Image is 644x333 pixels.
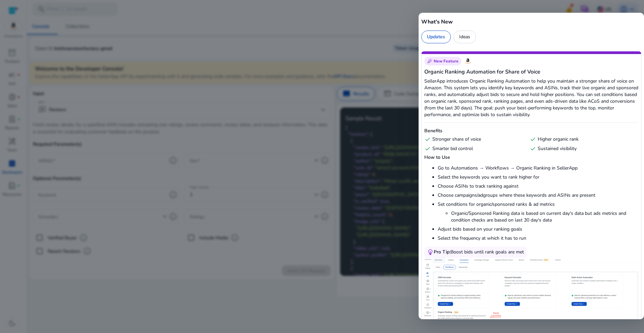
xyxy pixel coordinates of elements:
[438,201,638,224] li: Set conditions for organic/sponsored ranks & ad metrics
[434,249,524,255] div: Boost bids until rank goals are met
[530,136,536,143] span: check
[421,18,641,26] h5: What's New
[530,136,632,143] div: Higher organic rank
[438,226,638,233] li: Adjust bids based on your ranking goals
[424,136,527,143] div: Stronger share of voice
[453,31,476,43] div: Ideas
[464,57,472,65] img: Amazon
[424,78,638,118] p: SellerApp introduces Organic Ranking Automation to help you maintain a stronger share of voice on...
[530,145,536,152] span: check
[424,145,527,152] div: Smarter bid control
[427,249,434,255] span: emoji_objects
[438,174,638,181] li: Select the keywords you want to rank higher for
[434,249,450,255] span: Pro Tip:
[438,192,638,199] li: Choose campaigns/adgroups where these keywords and ASINs are present
[424,68,638,76] h5: Organic Ranking Automation for Share of Voice
[438,165,638,172] li: Go to Automations → Workflows → Organic Ranking in SellerApp
[530,145,632,152] div: Sustained visibility
[451,210,638,224] li: Organic/Sponsored Ranking data is based on current day's data but ads metrics and condition check...
[438,235,638,242] li: Select the frequency at which it has to run
[438,183,638,190] li: Choose ASINs to track ranking against
[421,31,451,43] div: Updates
[424,136,431,143] span: check
[434,58,459,64] span: New Feature
[427,58,432,64] span: celebration
[424,128,638,134] h6: Benefits
[424,154,638,161] h6: How to Use
[424,145,431,152] span: check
